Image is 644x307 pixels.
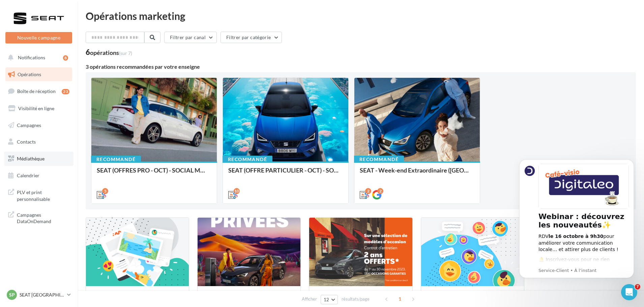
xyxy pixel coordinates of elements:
div: 2 [377,188,383,194]
a: SP SEAT [GEOGRAPHIC_DATA] [5,288,72,301]
span: Opérations [18,71,41,77]
span: Calendrier [17,173,39,178]
div: Recommandé [91,156,141,163]
a: PLV et print personnalisable [4,185,74,205]
div: 23 [62,89,69,94]
span: SP [9,291,15,298]
div: SEAT (OFFRES PRO - OCT) - SOCIAL MEDIA [97,167,211,180]
button: Filtrer par canal [164,32,217,43]
div: Recommandé [223,156,272,163]
button: Filtrer par catégorie [221,32,282,43]
iframe: Intercom live chat [621,284,637,300]
a: Calendrier [4,168,74,183]
span: PLV et print personnalisable [17,188,69,202]
span: Contacts [17,139,36,145]
a: Visibilité en ligne [4,101,74,116]
a: Opérations [4,67,74,82]
button: Notifications 8 [4,51,71,65]
a: Campagnes DataOnDemand [4,208,74,227]
span: (sur 7) [119,50,132,56]
span: Médiathèque [17,156,45,161]
span: Notifications [18,55,45,60]
button: 12 [321,295,338,304]
a: Boîte de réception23 [4,84,74,98]
span: Boîte de réception [17,88,56,94]
div: 3 opérations recommandées par votre enseigne [86,64,636,69]
div: Opérations marketing [86,11,636,21]
span: Campagnes [17,122,41,128]
div: SEAT (OFFRE PARTICULIER - OCT) - SOCIAL MEDIA [228,167,343,180]
span: résultats/page [342,296,370,302]
span: Afficher [302,296,317,302]
span: 12 [324,297,329,302]
a: Médiathèque [4,152,74,166]
button: Nouvelle campagne [5,32,72,43]
span: Visibilité en ligne [18,105,54,111]
div: 5 [102,188,108,194]
span: Campagnes DataOnDemand [17,210,69,225]
a: Campagnes [4,118,74,132]
div: Recommandé [354,156,404,163]
span: 1 [394,294,405,304]
div: opérations [90,50,132,56]
iframe: Intercom notifications message [509,151,644,304]
div: 10 [234,188,240,194]
span: 7 [635,284,640,289]
p: SEAT [GEOGRAPHIC_DATA] [20,291,64,298]
div: SEAT - Week-end Extraordinaire ([GEOGRAPHIC_DATA]) - OCTOBRE [360,167,474,180]
div: 8 [63,55,68,61]
div: 6 [86,49,132,56]
div: 2 [365,188,371,194]
a: Contacts [4,135,74,149]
